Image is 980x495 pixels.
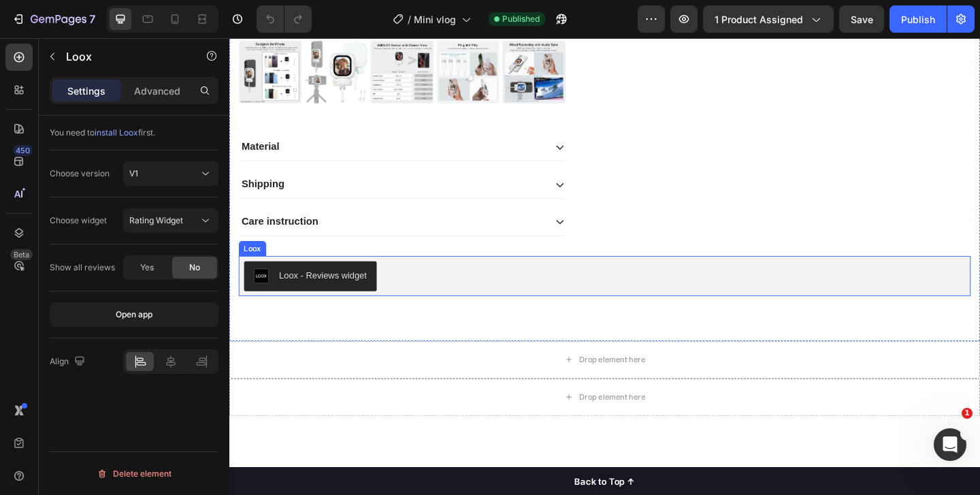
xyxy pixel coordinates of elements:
[715,12,803,27] span: 1 product assigned
[50,302,218,327] button: Open app
[50,127,218,139] div: You need to first.
[95,127,138,138] span: install Loox
[123,161,218,186] button: V1
[129,168,138,178] span: V1
[851,14,873,25] span: Save
[375,475,442,489] div: Back to Top ↑
[50,167,110,180] div: Choose version
[380,345,453,355] div: Drop element here
[66,48,182,65] p: Loox
[50,353,88,371] div: Align
[502,13,540,25] span: Published
[962,408,973,419] span: 1
[50,463,218,485] button: Delete element
[129,215,183,225] span: Rating Widget
[13,145,33,156] div: 450
[134,84,180,98] p: Advanced
[839,5,884,33] button: Save
[140,261,154,274] span: Yes
[703,5,834,33] button: 1 product assigned
[934,428,966,461] iframe: Intercom live chat
[229,38,980,495] iframe: Design area
[889,5,947,33] button: Publish
[5,5,101,33] button: 7
[408,12,411,27] span: /
[50,261,115,274] div: Show all reviews
[901,12,935,27] div: Publish
[123,208,218,233] button: Rating Widget
[189,261,200,274] span: No
[67,84,105,98] p: Settings
[257,5,312,33] div: Undo/Redo
[414,12,456,27] span: Mini vlog
[10,249,33,260] div: Beta
[50,214,107,227] div: Choose widget
[89,11,95,27] p: 7
[97,466,171,482] div: Delete element
[116,308,152,321] div: Open app
[380,385,453,396] div: Drop element here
